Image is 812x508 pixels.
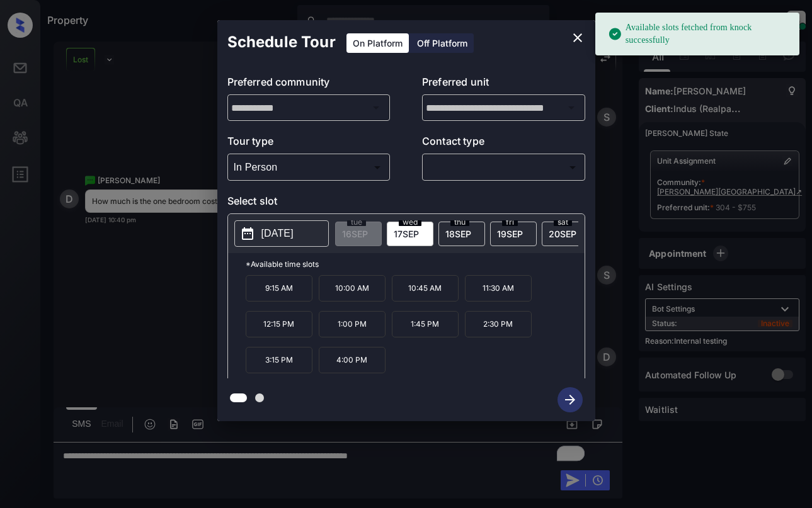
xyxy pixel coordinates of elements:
[227,133,391,154] p: Tour type
[319,311,386,337] p: 1:00 PM
[399,218,421,226] span: wed
[217,20,346,64] h2: Schedule Tour
[608,16,789,52] div: Available slots fetched from knock successfully
[227,74,391,94] p: Preferred community
[565,25,590,50] button: close
[246,253,585,275] p: *Available time slots
[346,33,409,53] div: On Platform
[234,220,329,247] button: [DATE]
[445,229,471,239] span: 18 SEP
[497,229,523,239] span: 19 SEP
[550,383,590,416] button: btn-next
[502,218,518,226] span: fri
[392,275,459,302] p: 10:45 AM
[450,218,469,226] span: thu
[246,311,312,337] p: 12:15 PM
[261,226,294,241] p: [DATE]
[411,33,474,53] div: Off Platform
[246,347,312,373] p: 3:15 PM
[465,311,532,337] p: 2:30 PM
[542,222,588,246] div: date-select
[392,311,459,337] p: 1:45 PM
[490,222,537,246] div: date-select
[394,229,419,239] span: 17 SEP
[231,157,387,178] div: In Person
[422,133,585,154] p: Contact type
[319,347,386,373] p: 4:00 PM
[227,193,585,213] p: Select slot
[438,222,485,246] div: date-select
[554,218,572,226] span: sat
[422,74,585,94] p: Preferred unit
[319,275,386,302] p: 10:00 AM
[387,222,433,246] div: date-select
[465,275,532,302] p: 11:30 AM
[246,275,312,302] p: 9:15 AM
[549,229,576,239] span: 20 SEP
